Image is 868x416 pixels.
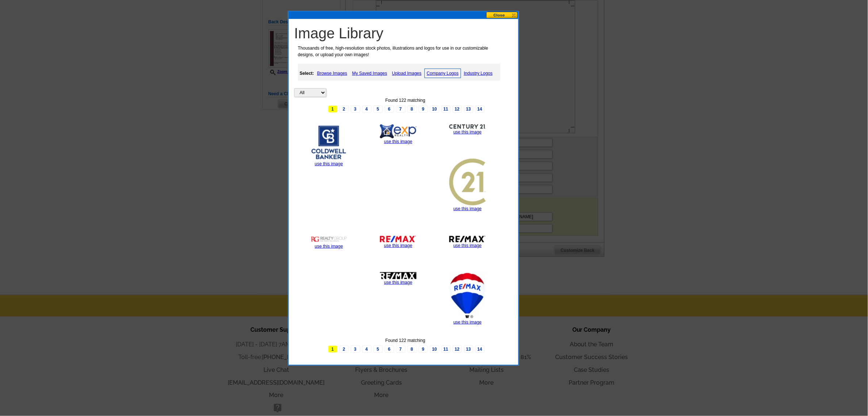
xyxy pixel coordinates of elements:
a: 10 [430,105,439,113]
a: use this image [453,130,481,135]
iframe: LiveChat chat widget [722,246,868,416]
div: Found 122 matching [294,337,516,344]
a: My Saved Images [350,69,389,78]
a: 12 [453,105,462,113]
span: 1 [328,105,338,113]
a: use this image [453,320,481,325]
a: 7 [396,346,406,353]
a: use this image [384,280,412,285]
a: 12 [453,346,462,353]
img: thumb-5ced67d48c43e.jpg [380,124,416,138]
img: thumb-5acfb934a1a79.jpg [449,124,486,129]
p: Thousands of free, high-resolution stock photos, illustrations and logos for use in our customiza... [294,45,503,58]
a: 3 [351,346,360,353]
a: 8 [407,105,417,113]
a: 13 [464,105,473,113]
a: use this image [384,243,412,248]
a: use this image [315,161,343,166]
img: thumb-5acfb924d6603.jpg [449,159,486,205]
a: 6 [385,105,394,113]
a: 5 [373,346,383,353]
a: Company Logos [425,69,461,78]
a: 4 [362,346,372,353]
a: 5 [373,105,383,113]
a: 11 [441,346,451,353]
a: Upload Images [390,69,423,78]
img: thumb-59b1c04599824.jpg [311,235,347,243]
a: 11 [441,105,451,113]
img: thumb-5e98bd34126aa.jpg [311,124,347,161]
a: Industry Logos [462,69,495,78]
a: 10 [430,346,439,353]
a: 4 [362,105,372,113]
a: 6 [385,346,394,353]
a: 13 [464,346,473,353]
a: 3 [351,105,360,113]
a: 8 [407,346,417,353]
a: 14 [475,105,485,113]
a: use this image [453,206,481,211]
a: 9 [419,105,428,113]
img: thumb-599737ef9e529.jpg [449,272,486,319]
img: thumb-5997382fc352f.jpg [449,235,486,242]
a: Browse Images [315,69,349,78]
a: 7 [396,105,406,113]
a: 14 [475,346,485,353]
span: 1 [328,346,338,353]
img: thumb-59973810cb0f6.jpg [380,272,416,279]
img: thumb-5997384a6b52a.jpg [380,235,416,242]
a: use this image [315,244,343,249]
div: Found 122 matching [294,97,516,104]
a: use this image [384,139,412,144]
a: 2 [339,105,349,113]
strong: Select: [300,71,314,76]
a: 9 [419,346,428,353]
h1: Image Library [294,24,516,42]
a: 2 [339,346,349,353]
a: use this image [453,243,481,248]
